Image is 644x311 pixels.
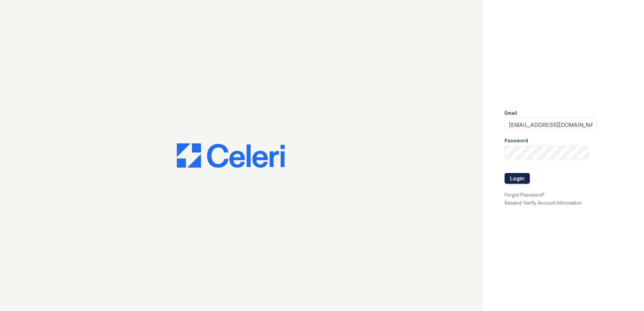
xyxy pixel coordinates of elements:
[505,192,545,198] a: Forgot Password?
[505,137,528,144] label: Password
[177,143,285,168] img: CE_Logo_Blue-a8612792a0a2168367f1c8372b55b34899dd931a85d93a1a3d3e32e68fde9ad4.png
[505,173,530,184] button: Login
[505,110,517,116] label: Email
[505,200,582,206] a: Resend Verify Account Information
